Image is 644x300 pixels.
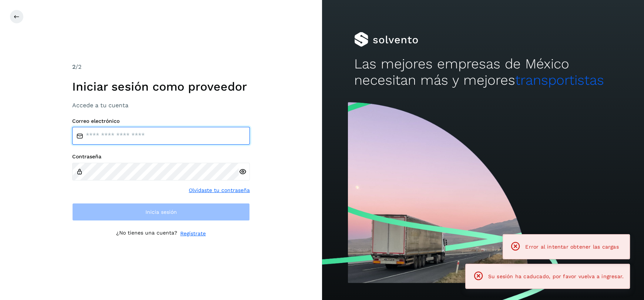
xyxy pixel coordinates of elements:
[515,72,604,88] span: transportistas
[72,203,250,221] button: Inicia sesión
[72,102,250,109] h3: Accede a tu cuenta
[72,154,250,160] label: Contraseña
[354,56,612,89] h2: Las mejores empresas de México necesitan más y mejores
[189,186,250,194] a: Olvidaste tu contraseña
[525,244,618,250] span: Error al intentar obtener las cargas
[488,273,624,279] span: Su sesión ha caducado, por favor vuelva a ingresar.
[72,80,250,94] h1: Iniciar sesión como proveedor
[180,230,206,237] a: Regístrate
[72,63,76,70] span: 2
[72,118,250,124] label: Correo electrónico
[116,230,177,237] p: ¿No tienes una cuenta?
[72,63,250,71] div: /2
[145,209,177,215] span: Inicia sesión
